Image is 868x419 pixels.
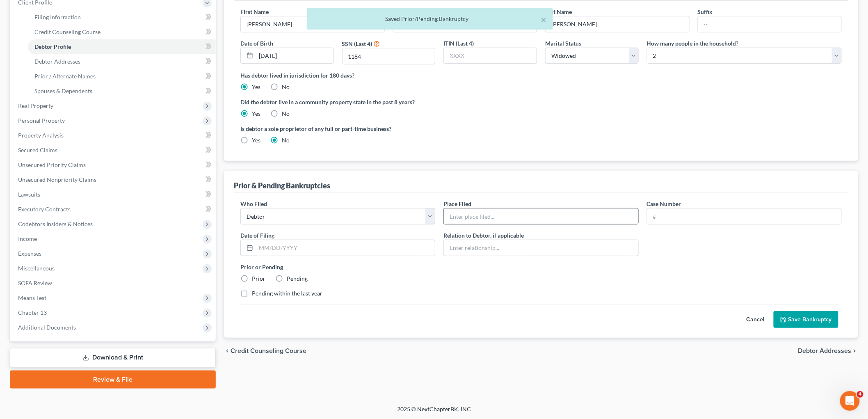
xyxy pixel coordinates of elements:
[252,275,265,283] label: Prior
[28,54,216,69] a: Debtor Addresses
[11,187,216,202] a: Lawsuits
[11,128,216,143] a: Property Analysis
[11,158,216,172] a: Unsecured Priority Claims
[231,348,306,354] span: Credit Counseling Course
[11,202,216,217] a: Executory Contracts
[545,7,572,16] label: Last Name
[857,391,863,398] span: 4
[444,240,638,256] input: Enter relationship...
[18,294,46,301] span: Means Test
[443,39,474,48] label: ITIN (Last 4)
[18,309,47,316] span: Chapter 13
[443,231,524,240] label: Relation to Debtor, if applicable
[34,58,80,65] span: Debtor Addresses
[34,73,96,80] span: Prior / Alternate Names
[240,263,842,271] label: Prior or Pending
[34,87,92,94] span: Spouses & Dependents
[252,83,260,91] label: Yes
[252,136,260,144] label: Yes
[545,39,581,48] label: Marital Status
[443,200,471,207] span: Place Filed
[11,172,216,187] a: Unsecured Nonpriority Claims
[698,7,713,16] label: Suffix
[256,48,333,64] input: MM/DD/YYYY
[234,181,330,190] div: Prior & Pending Bankruptcies
[647,199,681,208] label: Case Number
[34,43,71,50] span: Debtor Profile
[11,276,216,291] a: SOFA Review
[240,98,842,106] label: Did the debtor live in a community property state in the past 8 years?
[852,348,858,354] i: chevron_right
[444,208,638,224] input: Enter place filed...
[342,39,372,48] label: SSN (Last 4)
[343,48,435,64] input: XXXX
[798,348,852,354] span: Debtor Addresses
[18,117,65,124] span: Personal Property
[28,84,216,98] a: Spouses & Dependents
[256,240,435,256] input: MM/DD/YYYY
[224,348,306,354] button: chevron_left Credit Counseling Course
[287,275,308,283] label: Pending
[18,206,71,213] span: Executory Contracts
[18,147,57,153] span: Secured Claims
[18,220,93,227] span: Codebtors Insiders & Notices
[240,232,274,239] span: Date of Filing
[18,265,55,272] span: Miscellaneous
[798,348,858,354] button: Debtor Addresses chevron_right
[647,208,841,224] input: #
[252,289,322,298] label: Pending within the last year
[240,39,273,48] label: Date of Birth
[738,311,774,328] button: Cancel
[18,324,76,331] span: Additional Documents
[444,48,537,64] input: XXXX
[393,7,427,16] label: Middle Name
[313,15,546,23] div: Saved Prior/Pending Bankruptcy
[541,15,546,25] button: ×
[647,39,739,48] label: How many people in the household?
[18,235,37,242] span: Income
[28,39,216,54] a: Debtor Profile
[18,191,40,198] span: Lawsuits
[240,71,842,80] label: Has debtor lived in jurisdiction for 180 days?
[224,348,231,354] i: chevron_left
[240,124,537,133] label: Is debtor a sole proprietor of any full or part-time business?
[774,311,838,328] button: Save Bankruptcy
[18,102,53,109] span: Real Property
[10,348,216,367] a: Download & Print
[282,136,290,144] label: No
[10,371,216,389] a: Review & File
[18,161,86,168] span: Unsecured Priority Claims
[18,176,96,183] span: Unsecured Nonpriority Claims
[282,110,290,118] label: No
[34,28,101,35] span: Credit Counseling Course
[240,200,267,207] span: Who Filed
[240,7,269,16] label: First Name
[252,110,260,118] label: Yes
[282,83,290,91] label: No
[28,69,216,84] a: Prior / Alternate Names
[18,250,41,257] span: Expenses
[840,391,860,411] iframe: Intercom live chat
[18,279,52,286] span: SOFA Review
[18,132,64,139] span: Property Analysis
[11,143,216,158] a: Secured Claims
